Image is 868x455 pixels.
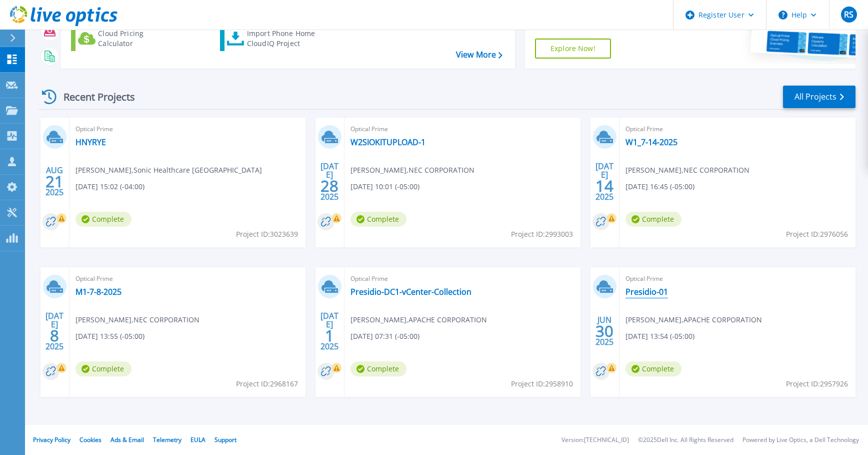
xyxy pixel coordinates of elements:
span: [DATE] 07:31 (-05:00) [350,331,419,342]
div: Import Phone Home CloudIQ Project [247,29,325,49]
span: [PERSON_NAME] , Sonic Healthcare [GEOGRAPHIC_DATA] [75,165,262,176]
li: © 2025 Dell Inc. All Rights Reserved [638,437,733,443]
span: Complete [625,361,681,376]
a: Presidio-01 [625,287,668,297]
span: [PERSON_NAME] , APACHE CORPORATION [350,314,487,325]
div: Cloud Pricing Calculator [98,29,178,49]
a: Cookies [79,435,101,444]
div: [DATE] 2025 [595,163,614,200]
span: Project ID: 2968167 [236,378,298,389]
a: Telemetry [153,435,181,444]
span: Optical Prime [350,124,574,135]
span: Optical Prime [75,273,299,284]
span: 30 [595,327,613,335]
span: [PERSON_NAME] , APACHE CORPORATION [625,314,762,325]
span: [DATE] 10:01 (-05:00) [350,181,419,192]
li: Powered by Live Optics, a Dell Technology [742,437,859,443]
a: Support [214,435,236,444]
a: EULA [190,435,205,444]
a: Presidio-DC1-vCenter-Collection [350,287,471,297]
a: W1_7-14-2025 [625,137,677,147]
div: JUN 2025 [595,313,614,349]
a: W2SIOKITUPLOAD-1 [350,137,425,147]
span: Complete [350,212,406,227]
span: Optical Prime [625,273,849,284]
span: Project ID: 2993003 [511,229,573,240]
div: [DATE] 2025 [45,313,64,349]
div: Recent Projects [38,85,148,109]
span: 14 [595,182,613,190]
a: Cloud Pricing Calculator [71,26,182,51]
span: Complete [625,212,681,227]
span: Project ID: 3023639 [236,229,298,240]
span: Optical Prime [350,273,574,284]
a: Explore Now! [535,39,611,59]
a: View More [456,50,502,60]
span: [DATE] 13:55 (-05:00) [75,331,144,342]
span: Project ID: 2957926 [786,378,848,389]
span: [PERSON_NAME] , NEC CORPORATION [350,165,474,176]
span: [PERSON_NAME] , NEC CORPORATION [75,314,199,325]
a: M1-7-8-2025 [75,287,121,297]
span: [DATE] 16:45 (-05:00) [625,181,694,192]
span: 28 [320,182,338,190]
span: Complete [75,361,131,376]
span: [DATE] 15:02 (-04:00) [75,181,144,192]
span: Project ID: 2976056 [786,229,848,240]
span: Optical Prime [75,124,299,135]
a: All Projects [783,86,855,108]
span: Project ID: 2958910 [511,378,573,389]
span: Optical Prime [625,124,849,135]
div: AUG 2025 [45,163,64,200]
span: Complete [75,212,131,227]
div: [DATE] 2025 [320,163,339,200]
span: Complete [350,361,406,376]
span: 21 [45,177,63,186]
span: RS [844,11,853,19]
a: Ads & Email [110,435,144,444]
span: [DATE] 13:54 (-05:00) [625,331,694,342]
a: HNYRYE [75,137,106,147]
span: 8 [50,331,59,340]
div: [DATE] 2025 [320,313,339,349]
a: Privacy Policy [33,435,70,444]
span: [PERSON_NAME] , NEC CORPORATION [625,165,749,176]
span: 1 [325,331,334,340]
li: Version: [TECHNICAL_ID] [561,437,629,443]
